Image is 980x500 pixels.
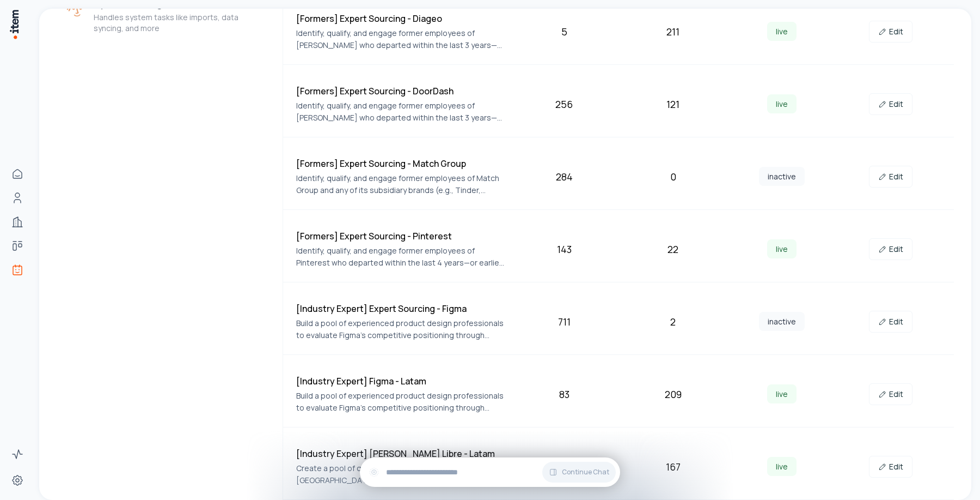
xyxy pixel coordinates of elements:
[514,387,614,402] div: 83
[296,85,505,98] h4: [Formers] Expert Sourcing - DoorDash
[514,97,614,112] div: 256
[7,187,28,209] a: People
[869,311,912,333] a: Edit
[94,12,267,34] p: Handles system tasks like imports, data syncing, and more
[296,245,505,269] p: Identify, qualify, and engage former employees of Pinterest who departed within the last 4 years—...
[623,242,723,257] div: 22
[869,383,912,405] a: Edit
[869,456,912,478] a: Edit
[869,21,912,43] a: Edit
[869,238,912,260] a: Edit
[7,211,28,233] a: Companies
[869,93,912,115] a: Edit
[296,27,505,51] p: Identify, qualify, and engage former employees of [PERSON_NAME] who departed within the last 3 ye...
[296,157,505,170] h4: [Formers] Expert Sourcing - Match Group
[296,302,505,315] h4: [Industry Expert] Expert Sourcing - Figma
[7,163,28,185] a: Home
[7,443,28,465] a: Activity
[296,172,505,196] p: Identify, qualify, and engage former employees of Match Group and any of its subsidiary brands (e...
[296,462,505,486] p: Create a pool of qualified industry experts in [GEOGRAPHIC_DATA] who can evaluate [PERSON_NAME] L...
[623,387,723,402] div: 209
[767,94,797,113] span: live
[623,97,723,112] div: 121
[623,24,723,39] div: 211
[7,235,28,257] a: Deals
[623,314,723,329] div: 2
[7,259,28,281] a: Agents
[562,468,609,477] span: Continue Chat
[767,239,797,258] span: live
[767,384,797,403] span: live
[514,242,614,257] div: 143
[542,462,616,483] button: Continue Chat
[623,459,723,474] div: 167
[296,100,505,124] p: Identify, qualify, and engage former employees of [PERSON_NAME] who departed within the last 3 ye...
[514,24,614,39] div: 5
[9,9,20,40] img: Item Brain Logo
[869,166,912,188] a: Edit
[360,457,620,487] div: Continue Chat
[514,314,614,329] div: 711
[296,317,505,341] p: Build a pool of experienced product design professionals to evaluate Figma's competitive position...
[759,167,805,186] span: inactive
[514,169,614,184] div: 284
[296,390,505,414] p: Build a pool of experienced product design professionals to evaluate Figma's competitive position...
[767,22,797,41] span: live
[7,469,28,491] a: Settings
[296,12,505,25] h4: [Formers] Expert Sourcing - Diageo
[759,312,805,331] span: inactive
[767,457,797,476] span: live
[296,375,505,388] h4: [Industry Expert] Figma - Latam
[623,169,723,184] div: 0
[296,230,505,243] h4: [Formers] Expert Sourcing - Pinterest
[296,447,505,460] h4: [Industry Expert] [PERSON_NAME] Libre - Latam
